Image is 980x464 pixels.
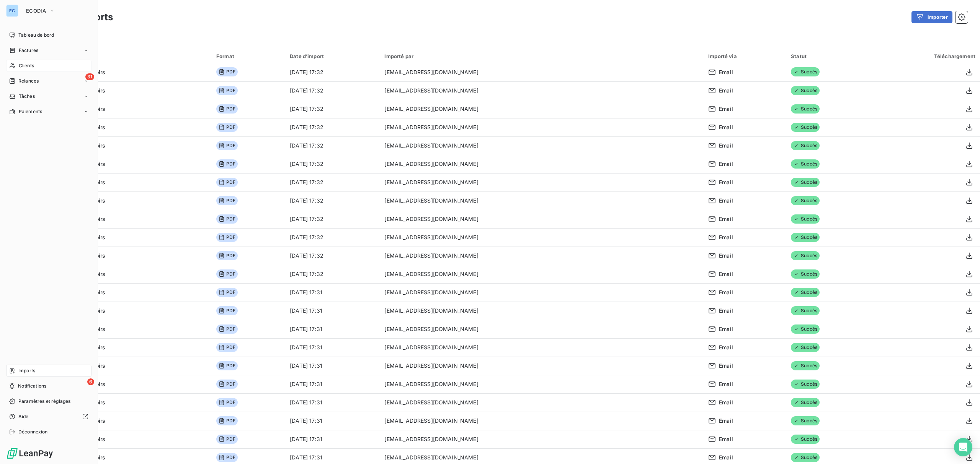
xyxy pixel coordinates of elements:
td: [DATE] 17:32 [285,118,380,136]
span: Succès [791,306,820,315]
td: [DATE] 17:32 [285,63,380,81]
span: Succès [791,324,820,334]
span: Email [719,454,733,461]
span: Email [719,325,733,333]
td: [EMAIL_ADDRESS][DOMAIN_NAME] [380,155,704,173]
span: Email [719,142,733,149]
span: Paramètres et réglages [18,398,70,405]
span: 31 [85,73,94,80]
div: Téléchargement [874,53,975,59]
div: Importé via [708,53,782,59]
span: Succès [791,251,820,260]
td: [DATE] 17:32 [285,247,380,265]
td: [EMAIL_ADDRESS][DOMAIN_NAME] [380,173,704,191]
td: [DATE] 17:32 [285,100,380,118]
span: Succès [791,104,820,114]
td: [EMAIL_ADDRESS][DOMAIN_NAME] [380,338,704,357]
span: PDF [216,196,238,205]
span: Email [719,87,733,94]
span: Succès [791,178,820,187]
span: PDF [216,159,238,169]
td: [EMAIL_ADDRESS][DOMAIN_NAME] [380,118,704,136]
span: PDF [216,214,238,224]
span: PDF [216,306,238,315]
span: Email [719,252,733,260]
span: Succès [791,435,820,444]
td: [DATE] 17:32 [285,210,380,228]
span: Succès [791,361,820,370]
td: [DATE] 17:32 [285,155,380,173]
span: Succès [791,123,820,132]
div: Open Intercom Messenger [954,438,972,456]
span: Succès [791,67,820,76]
span: Clients [19,62,34,69]
td: [EMAIL_ADDRESS][DOMAIN_NAME] [380,136,704,155]
span: PDF [216,104,238,114]
span: Succès [791,288,820,297]
span: Succès [791,214,820,224]
td: [DATE] 17:31 [285,320,380,338]
span: Email [719,234,733,241]
span: PDF [216,435,238,444]
span: Succès [791,196,820,205]
span: Succès [791,416,820,425]
a: Aide [6,410,91,423]
td: [DATE] 17:31 [285,393,380,412]
span: PDF [216,288,238,297]
span: Email [719,380,733,388]
td: [EMAIL_ADDRESS][DOMAIN_NAME] [380,100,704,118]
span: Email [719,105,733,113]
span: Email [719,399,733,406]
span: Email [719,417,733,425]
span: PDF [216,343,238,352]
span: ECODIA [26,8,46,14]
span: Succès [791,380,820,389]
div: Statut [791,53,865,59]
span: Email [719,123,733,131]
span: Déconnexion [18,428,48,435]
span: Succès [791,159,820,169]
td: [DATE] 17:32 [285,173,380,191]
span: PDF [216,380,238,389]
td: [DATE] 17:31 [285,302,380,320]
span: Email [719,215,733,223]
span: Email [719,178,733,186]
td: [EMAIL_ADDRESS][DOMAIN_NAME] [380,81,704,100]
span: Email [719,289,733,296]
td: [EMAIL_ADDRESS][DOMAIN_NAME] [380,210,704,228]
span: PDF [216,453,238,462]
td: [DATE] 17:32 [285,191,380,210]
span: PDF [216,233,238,242]
span: Notifications [18,383,46,389]
td: [EMAIL_ADDRESS][DOMAIN_NAME] [380,430,704,448]
td: [EMAIL_ADDRESS][DOMAIN_NAME] [380,357,704,375]
button: Importer [911,11,952,23]
span: Succès [791,343,820,352]
span: Succès [791,398,820,407]
td: [EMAIL_ADDRESS][DOMAIN_NAME] [380,412,704,430]
td: [DATE] 17:31 [285,375,380,393]
td: [DATE] 17:31 [285,412,380,430]
span: Email [719,160,733,168]
span: PDF [216,178,238,187]
td: [DATE] 17:32 [285,228,380,247]
td: [EMAIL_ADDRESS][DOMAIN_NAME] [380,265,704,283]
span: Tâches [19,93,35,100]
span: Email [719,197,733,204]
span: Aide [18,413,29,420]
td: [EMAIL_ADDRESS][DOMAIN_NAME] [380,283,704,302]
span: PDF [216,141,238,150]
td: [EMAIL_ADDRESS][DOMAIN_NAME] [380,320,704,338]
td: [DATE] 17:32 [285,81,380,100]
td: [EMAIL_ADDRESS][DOMAIN_NAME] [380,375,704,393]
span: PDF [216,398,238,407]
span: PDF [216,67,238,76]
span: PDF [216,361,238,370]
span: Succès [791,453,820,462]
span: Succès [791,86,820,95]
td: [EMAIL_ADDRESS][DOMAIN_NAME] [380,302,704,320]
td: [DATE] 17:32 [285,136,380,155]
div: Date d’import [290,53,375,59]
td: [DATE] 17:31 [285,283,380,302]
td: [EMAIL_ADDRESS][DOMAIN_NAME] [380,393,704,412]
